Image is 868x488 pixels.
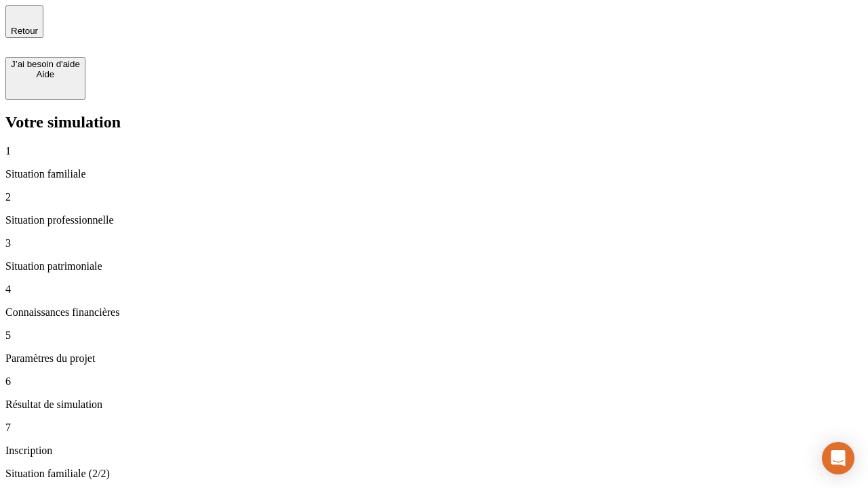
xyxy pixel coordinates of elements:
[5,283,863,296] p: 4
[5,57,85,100] button: J’ai besoin d'aideAide
[5,5,43,38] button: Retour
[11,59,80,69] div: J’ai besoin d'aide
[5,145,863,157] p: 1
[5,375,863,388] p: 6
[5,306,863,319] p: Connaissances financières
[5,214,863,226] p: Situation professionnelle
[5,237,863,249] p: 3
[11,69,80,79] div: Aide
[5,468,863,480] p: Situation familiale (2/2)
[5,329,863,342] p: 5
[5,113,863,131] h2: Votre simulation
[5,422,863,434] p: 7
[11,26,38,36] span: Retour
[5,352,863,365] p: Paramètres du projet
[822,442,854,474] div: Open Intercom Messenger
[5,445,863,457] p: Inscription
[5,399,863,411] p: Résultat de simulation
[5,191,863,203] p: 2
[5,168,863,180] p: Situation familiale
[5,260,863,272] p: Situation patrimoniale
